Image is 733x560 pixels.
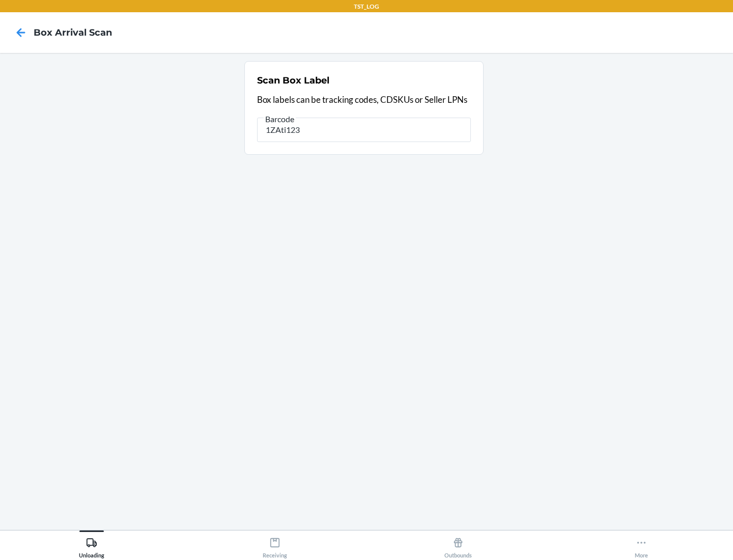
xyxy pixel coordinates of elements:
[79,533,104,558] div: Unloading
[183,530,366,558] button: Receiving
[257,93,471,106] p: Box labels can be tracking codes, CDSKUs or Seller LPNs
[550,530,733,558] button: More
[34,26,112,39] h4: Box Arrival Scan
[257,118,471,142] input: Barcode
[257,74,329,87] h2: Scan Box Label
[635,533,648,558] div: More
[366,530,550,558] button: Outbounds
[444,533,472,558] div: Outbounds
[354,2,379,11] p: TST_LOG
[264,114,296,124] span: Barcode
[263,533,287,558] div: Receiving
